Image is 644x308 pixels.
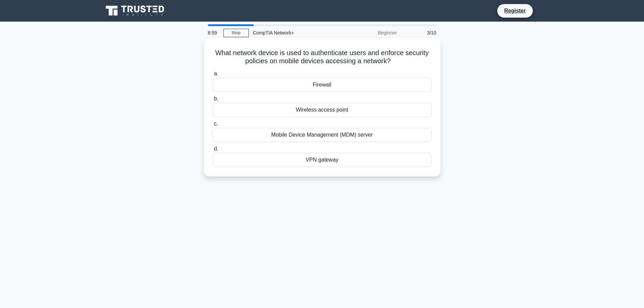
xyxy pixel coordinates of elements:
div: 8:59 [204,26,223,40]
a: Register [500,6,530,15]
h5: What network device is used to authenticate users and enforce security policies on mobile devices... [212,49,432,66]
span: c. [214,121,218,126]
div: Beginner [342,26,401,40]
a: Stop [223,29,249,37]
div: CompTIA Network+ [249,26,342,40]
span: d. [214,146,218,151]
div: Mobile Device Management (MDM) server [213,128,432,142]
span: b. [214,96,218,101]
div: Firewall [213,78,432,92]
div: 3/10 [401,26,440,40]
div: Wireless access point [213,103,432,117]
span: a. [214,71,218,76]
div: VPN gateway [213,153,432,167]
